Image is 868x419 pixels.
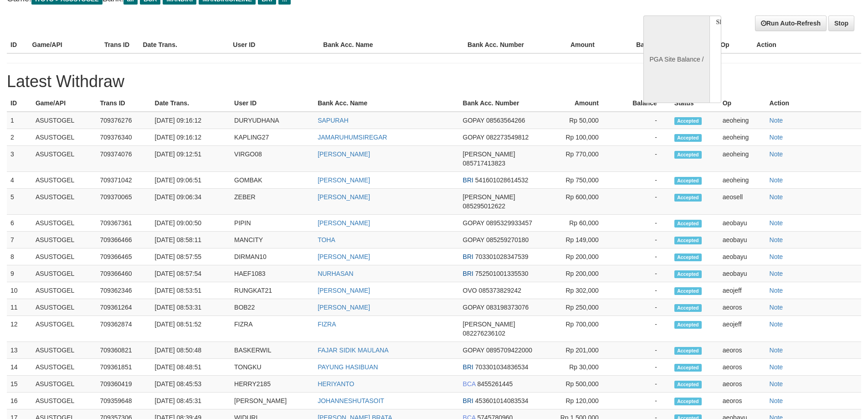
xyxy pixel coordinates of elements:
[7,299,32,316] td: 11
[463,304,484,311] span: GOPAY
[32,376,96,393] td: ASUSTOGEL
[151,248,231,265] td: [DATE] 08:57:55
[231,342,314,359] td: BASKERWIL
[32,215,96,232] td: ASUSTOGEL
[674,381,702,388] span: Accepted
[544,393,612,409] td: Rp 120,000
[719,129,766,146] td: aeoheing
[32,129,96,146] td: ASUSTOGEL
[231,265,314,282] td: HAEF1083
[770,253,783,260] a: Note
[770,347,783,354] a: Note
[544,172,612,189] td: Rp 750,000
[486,219,532,227] span: 0895329933457
[828,16,854,31] a: Stop
[643,16,709,103] div: PGA Site Balance /
[7,248,32,265] td: 8
[32,172,96,189] td: ASUSTOGEL
[544,359,612,376] td: Rp 30,000
[96,342,151,359] td: 709360821
[719,282,766,299] td: aeojeff
[463,219,484,227] span: GOPAY
[96,112,151,129] td: 709376276
[96,248,151,265] td: 709366465
[612,359,671,376] td: -
[717,36,753,53] th: Op
[7,189,32,215] td: 5
[96,316,151,342] td: 709362874
[612,376,671,393] td: -
[318,321,336,328] a: FIZRA
[719,376,766,393] td: aeoros
[231,376,314,393] td: HERRY2185
[770,219,783,227] a: Note
[318,270,354,277] a: NURHASAN
[464,36,536,53] th: Bank Acc. Number
[32,359,96,376] td: ASUSTOGEL
[719,95,766,112] th: Op
[486,134,529,141] span: 082273549812
[32,342,96,359] td: ASUSTOGEL
[151,299,231,316] td: [DATE] 08:53:31
[475,270,529,277] span: 752501001335530
[151,265,231,282] td: [DATE] 08:57:54
[151,393,231,409] td: [DATE] 08:45:31
[32,232,96,248] td: ASUSTOGEL
[96,215,151,232] td: 709367361
[475,253,529,260] span: 703301028347539
[612,232,671,248] td: -
[96,172,151,189] td: 709371042
[318,219,370,227] a: [PERSON_NAME]
[674,270,702,278] span: Accepted
[7,376,32,393] td: 15
[7,282,32,299] td: 10
[32,299,96,316] td: ASUSTOGEL
[96,282,151,299] td: 709362346
[7,72,861,91] h1: Latest Withdraw
[719,265,766,282] td: aeobayu
[463,397,473,404] span: BRI
[674,253,702,261] span: Accepted
[719,342,766,359] td: aeoros
[7,359,32,376] td: 14
[231,112,314,129] td: DURYUDHANA
[674,194,702,202] span: Accepted
[96,146,151,172] td: 709374076
[674,304,702,312] span: Accepted
[32,95,96,112] th: Game/API
[101,36,139,53] th: Trans ID
[7,232,32,248] td: 7
[544,376,612,393] td: Rp 500,000
[770,236,783,243] a: Note
[463,236,484,243] span: GOPAY
[151,376,231,393] td: [DATE] 08:45:53
[475,363,529,371] span: 703301034836534
[544,342,612,359] td: Rp 201,000
[612,95,671,112] th: Balance
[7,112,32,129] td: 1
[151,129,231,146] td: [DATE] 09:16:12
[151,172,231,189] td: [DATE] 09:06:51
[32,393,96,409] td: ASUSTOGEL
[671,95,719,112] th: Status
[770,321,783,328] a: Note
[7,342,32,359] td: 13
[770,176,783,184] a: Note
[318,193,370,201] a: [PERSON_NAME]
[719,248,766,265] td: aeobayu
[486,304,529,311] span: 083198373076
[770,397,783,404] a: Note
[719,146,766,172] td: aeoheing
[674,134,702,142] span: Accepted
[7,265,32,282] td: 9
[674,220,702,228] span: Accepted
[612,299,671,316] td: -
[463,287,477,294] span: OVO
[231,316,314,342] td: FIZRA
[536,36,608,53] th: Amount
[151,95,231,112] th: Date Trans.
[231,282,314,299] td: RUNGKAT21
[719,316,766,342] td: aeojeff
[612,112,671,129] td: -
[753,36,861,53] th: Action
